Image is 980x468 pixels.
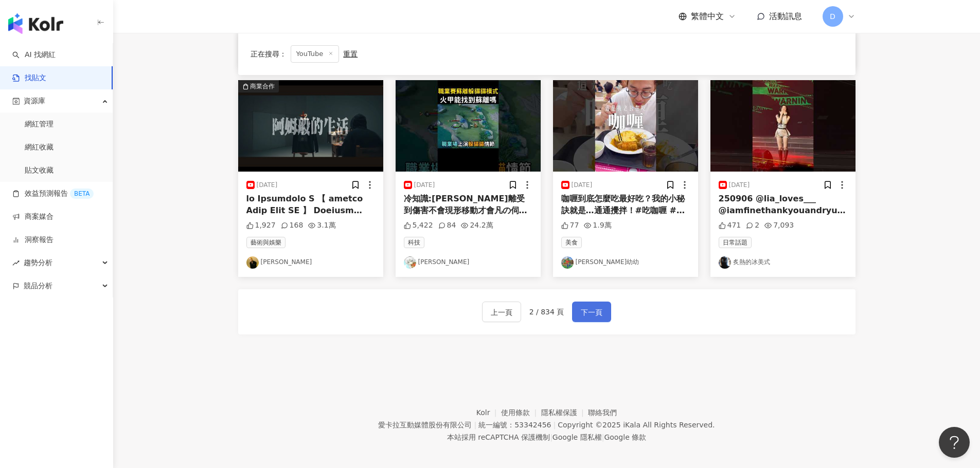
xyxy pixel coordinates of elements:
[404,256,532,269] a: KOL Avatar[PERSON_NAME]
[447,431,646,443] span: 本站採用 reCAPTCHA 保護機制
[729,181,750,190] div: [DATE]
[378,421,472,429] div: 愛卡拉互動媒體股份有限公司
[588,408,617,417] a: 聯絡我們
[561,220,579,231] div: 77
[746,220,759,231] div: 2
[12,212,54,222] a: 商案媒合
[281,220,304,231] div: 168
[572,181,593,190] div: [DATE]
[12,50,56,60] a: searchAI 找網紅
[719,256,731,269] img: KOL Avatar
[553,80,698,172] img: post-image
[12,259,20,267] span: rise
[343,50,358,58] div: 重置
[553,433,602,441] a: Google 隱私權
[238,80,383,172] button: 商業合作
[25,142,54,153] a: 網紅收藏
[396,80,541,172] img: post-image
[719,220,741,231] div: 471
[541,408,589,417] a: 隱私權保護
[691,11,724,22] span: 繁體中文
[12,73,46,83] a: 找貼文
[25,119,54,129] a: 網紅管理
[461,220,493,231] div: 24.2萬
[623,421,640,429] a: iKala
[404,193,532,216] div: 冷知識:[PERSON_NAME]離受到傷害不會現形移動才會凡の伺服器：[URL][DOMAIN_NAME] ■-----------------------------------------...
[482,302,521,322] button: 上一頁
[710,80,856,172] img: post-image
[604,433,646,441] a: Google 條款
[561,193,690,216] div: 咖喱到底怎麼吃最好吃？我的小秘訣就是…通通攪拌！#吃咖喱 #咖喱 #咖喱飯
[291,45,340,63] span: YouTube
[246,256,375,269] a: KOL Avatar[PERSON_NAME]
[25,165,54,176] a: 貼文收藏
[438,220,456,231] div: 84
[553,421,556,429] span: |
[24,274,52,297] span: 競品分析
[24,89,45,113] span: 資源庫
[308,220,335,231] div: 3.1萬
[474,421,476,429] span: |
[246,193,375,216] div: lo Ipsumdolo S 【 ametco Adip Elit SE 】 Doeiusm Tempo Incididu，utlaboreetdol： magnaaliquaen，admini...
[602,433,604,441] span: |
[251,50,287,58] span: 正在搜尋 ：
[719,193,847,216] div: 250906 @lia_loves___ @iamfinethankyouandryu @chaerrry0 ‘In the morning’ 📸Trendy Taipei KOREA GIRL...
[550,433,553,441] span: |
[719,256,847,269] a: KOL Avatar炙熱的冰美式
[478,421,551,429] div: 統一編號：53342456
[250,81,275,91] div: 商業合作
[830,11,835,22] span: D
[404,256,416,269] img: KOL Avatar
[561,256,574,269] img: KOL Avatar
[581,306,602,319] span: 下一頁
[404,237,424,248] span: 科技
[414,181,435,190] div: [DATE]
[561,237,582,248] span: 美食
[491,306,512,319] span: 上一頁
[939,427,970,458] iframe: Help Scout Beacon - Open
[12,235,54,245] a: 洞察報告
[12,189,94,199] a: 效益預測報告BETA
[246,220,276,231] div: 1,927
[24,251,52,274] span: 趨勢分析
[501,408,541,417] a: 使用條款
[529,308,564,316] span: 2 / 834 頁
[246,237,286,248] span: 藝術與娛樂
[572,302,611,322] button: 下一頁
[238,80,383,172] img: post-image
[769,11,802,21] span: 活動訊息
[719,237,752,248] span: 日常話題
[404,220,433,231] div: 5,422
[476,408,501,417] a: Kolr
[764,220,794,231] div: 7,093
[8,13,63,34] img: logo
[246,256,259,269] img: KOL Avatar
[558,421,715,429] div: Copyright © 2025 All Rights Reserved.
[561,256,690,269] a: KOL Avatar[PERSON_NAME]幼幼
[584,220,611,231] div: 1.9萬
[257,181,278,190] div: [DATE]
